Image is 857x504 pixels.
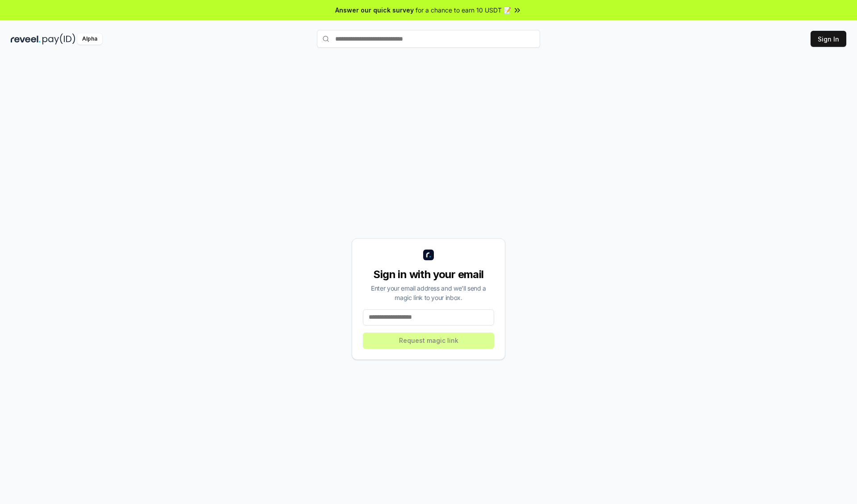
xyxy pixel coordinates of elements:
img: logo_small [423,250,434,260]
img: pay_id [42,33,75,45]
div: Enter your email address and we’ll send a magic link to your inbox. [363,283,494,302]
button: Sign In [811,31,846,47]
div: Sign in with your email [363,267,494,282]
span: for a chance to earn 10 USDT 📝 [416,5,511,15]
div: Alpha [77,33,102,45]
img: reveel_dark [11,33,41,45]
span: Answer our quick survey [335,5,414,15]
